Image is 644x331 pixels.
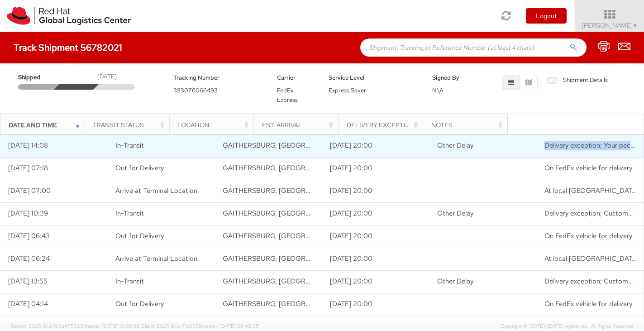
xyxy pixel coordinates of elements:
span: N\A [432,86,444,94]
span: Other Delay [437,141,473,150]
span: GAITHERSBURG, MD, US [223,231,421,240]
td: [DATE] 20:00 [322,134,429,157]
span: GAITHERSBURG, MD, US [223,209,421,218]
div: Location [177,120,251,130]
span: ▼ [633,22,638,29]
span: Out for Delivery [115,163,164,173]
td: [DATE] 20:00 [322,180,429,202]
h4: Track Shipment 56782021 [14,43,122,53]
td: [DATE] 20:00 [322,293,429,316]
td: [DATE] 20:00 [322,270,429,293]
span: Out for Delivery [115,299,164,308]
span: 393076066493 [173,86,218,94]
span: master, [DATE] 10:05:38 [85,323,140,329]
img: rh-logistics-00dfa346123c4ec078e1.svg [7,7,131,25]
span: Arrive at Terminal Location [115,186,197,195]
span: In-Transit [115,209,144,218]
td: [DATE] 20:00 [322,225,429,248]
div: Delivery Exception [347,120,420,130]
h5: Tracking Number [173,75,263,81]
span: On FedEx vehicle for delivery [544,231,632,240]
div: Transit Status [93,120,166,130]
span: Express Saver [329,86,366,94]
span: In-Transit [115,277,144,286]
span: Shipped [18,73,57,82]
span: GAITHERSBURG, MD, US [223,254,421,263]
h5: Service Level [329,75,419,81]
span: Copyright © [DATE]-[DATE] Agistix Inc., All Rights Reserved [501,323,633,330]
span: master, [DATE] 09:46:25 [202,323,259,329]
span: GAITHERSBURG, MD, US [223,141,421,150]
span: Server: 2025.19.0-192a4753216 [11,323,140,329]
td: [DATE] 20:00 [322,202,429,225]
span: Out for Delivery [115,231,164,240]
span: Shipment Details [547,76,608,85]
span: Client: 2025.18.0-71d3358 [141,323,259,329]
div: Est. Arrival [262,120,335,130]
div: Notes [431,120,505,130]
button: Logout [526,8,567,24]
label: Shipment Details [547,76,608,86]
input: Shipment, Tracking or Reference Number (at least 4 chars) [360,38,587,57]
span: Other Delay [437,209,473,218]
span: GAITHERSBURG, MD, US [223,299,421,308]
span: GAITHERSBURG, MD, US [223,277,421,286]
span: On FedEx vehicle for delivery [544,299,632,308]
span: In-Transit [115,141,144,150]
span: On FedEx vehicle for delivery [544,163,632,173]
div: Date and Time [9,120,82,130]
span: Arrive at Terminal Location [115,254,197,263]
span: GAITHERSBURG, MD, US [223,186,421,195]
h5: Carrier [277,75,315,81]
div: [DATE] [97,72,117,81]
span: Other Delay [437,277,473,286]
span: GAITHERSBURG, MD, US [223,163,421,173]
td: [DATE] 20:00 [322,248,429,270]
td: [DATE] 20:00 [322,157,429,180]
h5: Signed By [432,75,470,81]
span: [PERSON_NAME] [582,21,638,29]
span: FedEx Express [277,86,298,104]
